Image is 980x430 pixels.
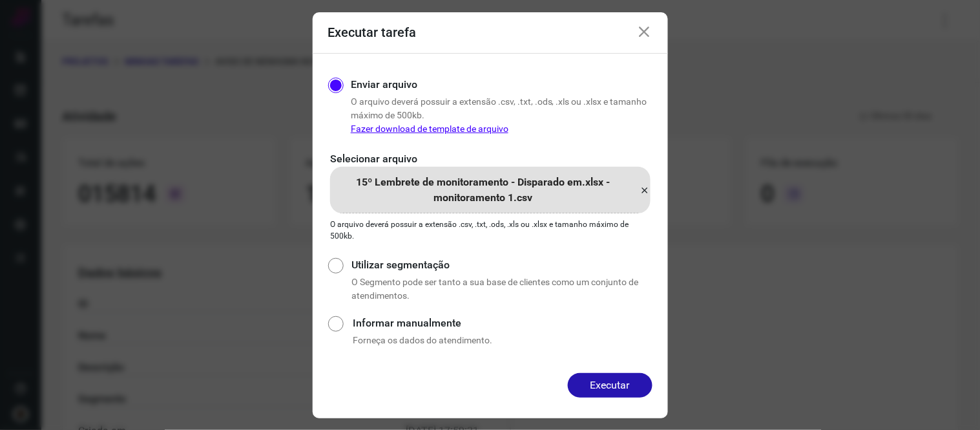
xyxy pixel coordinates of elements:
h3: Executar tarefa [328,25,417,40]
p: O arquivo deverá possuir a extensão .csv, .txt, .ods, .xls ou .xlsx e tamanho máximo de 500kb. [331,219,650,242]
label: Informar manualmente [353,316,652,331]
a: Fazer download de template de arquivo [351,124,508,134]
button: Executar [568,373,652,398]
p: 15º Lembrete de monitoramento - Disparado em.xlsx - monitoramento 1.csv [330,175,637,206]
p: O Segmento pode ser tanto a sua base de clientes como um conjunto de atendimentos. [351,275,652,303]
p: Selecionar arquivo [331,151,650,167]
label: Enviar arquivo [351,77,417,92]
p: Forneça os dados do atendimento. [353,334,652,347]
label: Utilizar segmentação [351,257,652,273]
p: O arquivo deverá possuir a extensão .csv, .txt, .ods, .xls ou .xlsx e tamanho máximo de 500kb. [351,95,652,136]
